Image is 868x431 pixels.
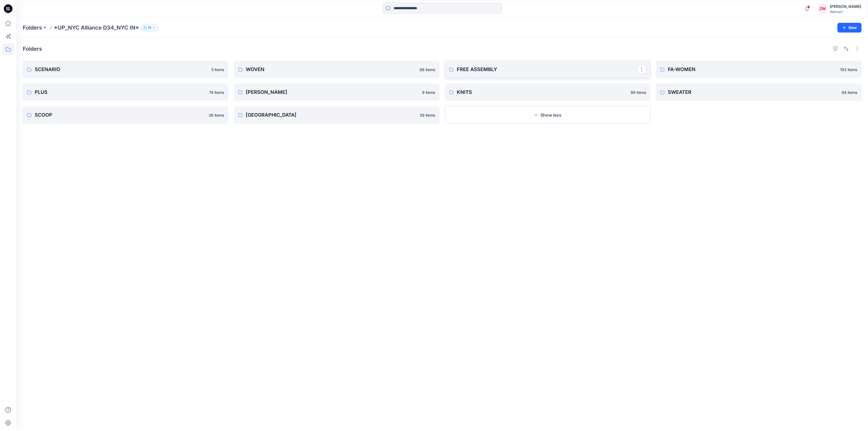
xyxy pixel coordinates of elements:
[209,112,224,118] p: 38 items
[35,88,206,96] p: PLUS
[209,90,224,95] p: 74 items
[148,25,151,31] p: 13
[23,84,228,101] a: PLUS74 items
[35,111,205,119] p: SCOOP
[23,24,42,31] a: Folders
[23,46,42,52] h4: Folders
[830,10,861,14] div: Walmart
[842,90,857,95] p: 84 items
[668,66,837,73] p: FA-WOMEN
[668,88,838,96] p: SWEATER
[656,84,861,101] a: SWEATER84 items
[445,61,650,78] a: FREE ASSEMBLY
[35,66,208,73] p: SCENARIO
[234,61,439,78] a: WOVEN86 items
[656,61,861,78] a: FA-WOMEN193 items
[457,66,637,73] p: FREE ASSEMBLY
[141,24,158,31] button: 13
[211,67,224,72] p: 5 items
[445,106,650,124] button: Show less
[818,4,828,14] div: ZW
[246,66,416,73] p: WOVEN
[837,23,861,33] button: New
[23,106,228,124] a: SCOOP38 items
[23,61,228,78] a: SCENARIO5 items
[840,67,857,72] p: 193 items
[420,67,435,72] p: 86 items
[830,3,861,10] div: [PERSON_NAME]
[420,112,435,118] p: 39 items
[234,84,439,101] a: [PERSON_NAME]9 items
[246,111,416,119] p: [GEOGRAPHIC_DATA]
[234,106,439,124] a: [GEOGRAPHIC_DATA]39 items
[246,88,419,96] p: [PERSON_NAME]
[457,88,627,96] p: KNITS
[445,84,650,101] a: KNITS98 items
[54,24,139,31] p: *UP_NYC Alliance D34_NYC IN*
[631,90,646,95] p: 98 items
[422,90,435,95] p: 9 items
